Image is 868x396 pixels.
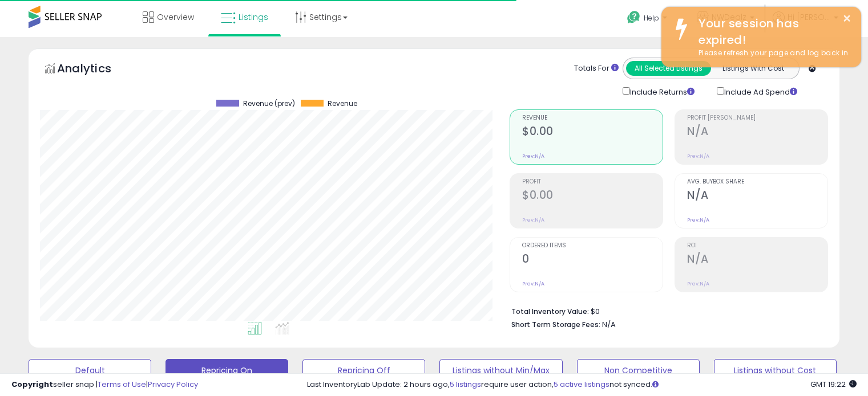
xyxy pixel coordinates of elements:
div: Please refresh your page and log back in [690,48,853,59]
button: Repricing Off [302,359,425,382]
span: Listings [239,11,268,23]
small: Prev: N/A [687,280,709,287]
h2: N/A [687,189,827,204]
button: All Selected Listings [626,61,711,76]
span: ROI [687,243,827,249]
div: Include Returns [614,85,708,98]
h2: 0 [522,252,663,268]
span: Revenue [522,115,663,121]
div: Include Ad Spend [708,85,815,98]
small: Prev: N/A [522,153,544,160]
div: seller snap | | [11,379,198,390]
span: Revenue (prev) [243,100,295,108]
h5: Analytics [57,60,134,79]
h2: N/A [687,125,827,140]
button: × [842,11,851,26]
small: Prev: N/A [522,280,544,287]
h2: N/A [687,252,827,268]
button: Repricing On [165,359,288,382]
span: Ordered Items [522,243,663,249]
small: Prev: N/A [687,217,709,223]
h2: $0.00 [522,189,663,204]
div: Totals For [574,63,619,74]
button: Default [29,359,151,382]
h2: $0.00 [522,125,663,140]
i: Get Help [627,10,641,25]
span: Help [644,13,659,23]
a: Terms of Use [98,379,146,390]
span: Revenue [328,100,357,108]
button: Non Competitive [577,359,700,382]
li: $0 [511,304,819,317]
b: Short Term Storage Fees: [511,320,600,329]
a: 5 active listings [554,379,609,390]
a: Privacy Policy [148,379,198,390]
small: Prev: N/A [522,217,544,223]
button: Listings With Cost [710,61,796,76]
b: Total Inventory Value: [511,307,589,316]
a: Help [618,2,679,37]
a: 5 listings [450,379,481,390]
small: Prev: N/A [687,153,709,160]
span: Profit [PERSON_NAME] [687,115,827,121]
span: 2025-08-12 19:22 GMT [810,379,857,390]
span: Profit [522,179,663,185]
button: Listings without Min/Max [439,359,562,382]
div: Your session has expired! [690,15,853,48]
span: Overview [157,11,194,23]
div: Last InventoryLab Update: 2 hours ago, require user action, not synced. [307,379,857,390]
span: N/A [602,319,616,330]
span: Avg. Buybox Share [687,179,827,185]
strong: Copyright [11,379,53,390]
button: Listings without Cost [714,359,837,382]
